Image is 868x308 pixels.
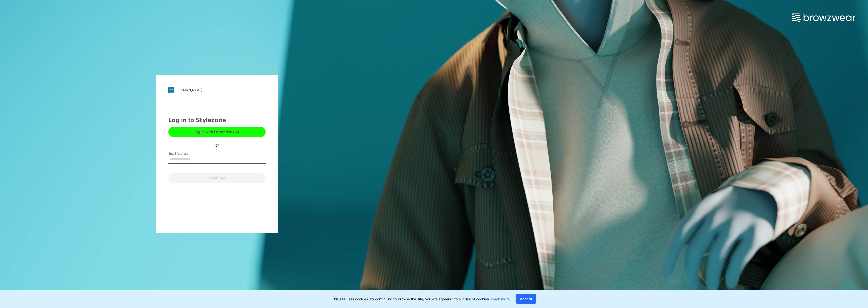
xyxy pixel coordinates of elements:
[168,87,174,93] img: stylezone-logo.562084cfcfab977791bfbf7441f1a819.svg
[168,127,266,137] button: Log in with Enterprise SSO
[168,87,266,93] a: [DOMAIN_NAME]
[332,296,510,302] p: This site uses cookies. By continuing to browse the site, you are agreeing to our use of cookies.
[168,151,204,156] label: Email Address
[491,297,510,301] a: Learn more
[211,142,223,148] div: or
[177,88,202,92] div: [DOMAIN_NAME]
[516,294,536,304] button: Accept
[792,13,855,22] img: browzwear-logo.e42bd6dac1945053ebaf764b6aa21510.svg
[168,116,266,125] div: Log in to Stylezone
